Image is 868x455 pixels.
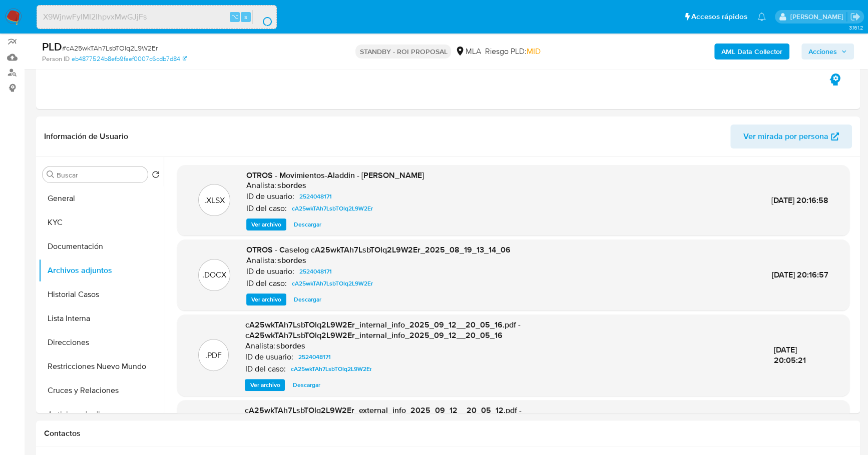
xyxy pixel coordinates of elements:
button: Volver al orden por defecto [152,170,160,181]
h1: Información de Usuario [44,131,128,141]
button: Ver archivo [246,218,286,230]
span: [DATE] 20:05:21 [774,344,806,366]
span: Ver archivo [250,380,280,390]
span: 2524048171 [299,265,332,277]
a: Salir [850,11,860,22]
p: ID del caso: [246,278,287,288]
h6: sbordes [277,180,306,190]
p: ID de usuario: [246,266,294,276]
span: Descargar [292,380,320,390]
button: Descargar [289,293,326,305]
span: Accesos rápidos [691,11,747,22]
span: 2524048171 [298,351,330,363]
p: Analista: [245,341,275,351]
span: cA25wkTAh7LsbTOlq2L9W2Er_internal_info_2025_09_12__20_05_16.pdf - cA25wkTAh7LsbTOlq2L9W2Er_intern... [245,319,520,341]
b: PLD [42,38,62,54]
span: Ver archivo [251,294,281,304]
button: Descargar [287,379,325,391]
button: Ver archivo [245,379,285,391]
a: cA25wkTAh7LsbTOlq2L9W2Er [288,202,377,214]
span: 3.161.2 [848,23,863,31]
h6: sbordes [277,255,306,265]
button: Archivos adjuntos [39,258,164,282]
span: Descargar [294,219,321,229]
span: cA25wkTAh7LsbTOlq2L9W2Er_external_info_2025_09_12__20_05_12.pdf - cA25wkTAh7LsbTOlq2L9W2Er_extern... [245,404,522,427]
a: eb4877524b8efb9faef0007c6cdb7d84 [72,54,187,63]
span: OTROS - Caselog cA25wkTAh7LsbTOlq2L9W2Er_2025_08_19_13_14_06 [246,244,511,255]
a: cA25wkTAh7LsbTOlq2L9W2Er [288,277,377,289]
button: Direcciones [39,330,164,354]
p: .XLSX [204,195,225,206]
span: ⌥ [231,12,239,21]
button: Historial Casos [39,282,164,306]
a: 2524048171 [295,265,336,277]
button: search-icon [252,10,273,24]
p: STANDBY - ROI PROPOSAL [355,44,451,58]
span: Ver archivo [251,219,281,229]
p: .DOCX [202,269,226,280]
p: .PDF [205,350,222,361]
button: Buscar [47,170,55,178]
p: stefania.bordes@mercadolibre.com [790,12,846,21]
span: cA25wkTAh7LsbTOlq2L9W2Er [292,202,373,214]
span: Riesgo PLD: [485,46,540,57]
input: Buscar [57,170,144,179]
button: Lista Interna [39,306,164,330]
b: Person ID [42,54,70,63]
input: Buscar usuario o caso... [37,10,276,23]
a: 2524048171 [295,190,336,202]
p: ID del caso: [245,364,285,374]
a: cA25wkTAh7LsbTOlq2L9W2Er [286,363,375,375]
button: Anticipos de dinero [39,402,164,426]
span: s [244,12,247,21]
span: [DATE] 20:16:57 [772,269,828,280]
a: 2524048171 [294,351,334,363]
span: [DATE] 20:16:58 [771,194,828,206]
a: Notificaciones [757,12,766,21]
span: cA25wkTAh7LsbTOlq2L9W2Er [290,363,371,375]
h1: Contactos [44,428,852,438]
span: OTROS - Movimientos-Aladdin - [PERSON_NAME] [246,169,424,181]
button: AML Data Collector [714,43,789,59]
div: MLA [455,46,481,57]
button: General [39,186,164,210]
span: Descargar [294,294,321,304]
span: Acciones [808,43,837,59]
button: KYC [39,210,164,234]
button: Descargar [289,218,326,230]
p: Analista: [246,180,276,190]
button: Documentación [39,234,164,258]
span: cA25wkTAh7LsbTOlq2L9W2Er [292,277,373,289]
span: 2524048171 [299,190,332,202]
span: # cA25wkTAh7LsbTOlq2L9W2Er [62,43,158,53]
b: AML Data Collector [721,43,782,59]
button: Restricciones Nuevo Mundo [39,354,164,378]
p: ID del caso: [246,203,287,213]
button: Acciones [801,43,854,59]
span: MID [526,45,540,57]
p: ID de usuario: [246,191,294,201]
span: Ver mirada por persona [743,124,828,148]
button: Cruces y Relaciones [39,378,164,402]
button: Ver archivo [246,293,286,305]
h6: sbordes [276,341,305,351]
button: Ver mirada por persona [730,124,852,148]
p: Analista: [246,255,276,265]
p: ID de usuario: [245,352,293,362]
